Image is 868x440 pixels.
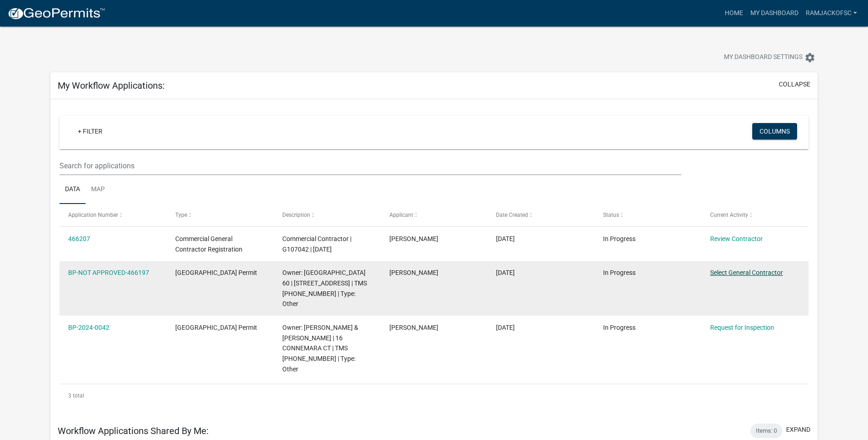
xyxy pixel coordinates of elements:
h5: My Workflow Applications: [58,80,165,91]
datatable-header-cell: Description [274,204,381,226]
span: 12/09/2024 [496,324,515,331]
a: Map [86,175,110,204]
span: Type [175,212,187,218]
h5: Workflow Applications Shared By Me: [58,425,209,436]
div: collapse [50,99,818,416]
input: Search for applications [59,156,681,175]
span: Ben Reichard [389,235,438,242]
span: Applicant [389,212,413,218]
datatable-header-cell: Date Created [487,204,594,226]
button: expand [786,425,810,435]
a: Home [721,5,747,22]
span: Status [603,212,619,218]
span: Abbeville County Building Permit [175,324,257,331]
span: Current Activity [710,212,748,218]
a: Review Contractor [710,235,763,242]
span: In Progress [603,324,636,331]
div: 3 total [59,384,809,407]
datatable-header-cell: Type [167,204,274,226]
span: My Dashboard Settings [724,52,803,63]
a: BP-2024-0042 [68,324,109,331]
span: Date Created [496,212,528,218]
div: Items: 0 [750,424,782,438]
span: 08/19/2025 [496,269,515,276]
button: My Dashboard Settingssettings [717,48,823,66]
button: Columns [752,123,797,140]
span: Description [282,212,310,218]
a: RamJackofSC [802,5,861,22]
a: BP-NOT APPROVED-466197 [68,269,149,276]
span: Application Number [68,212,118,218]
span: Commercial General Contractor Registration [175,235,243,253]
span: Abbeville County Building Permit [175,269,257,276]
a: My Dashboard [747,5,802,22]
datatable-header-cell: Current Activity [701,204,809,226]
span: In Progress [603,235,636,242]
datatable-header-cell: Status [594,204,701,226]
a: Request for Inspection [710,324,774,331]
span: Ben Reichard [389,269,438,276]
a: 466207 [68,235,90,242]
datatable-header-cell: Applicant [380,204,487,226]
span: Owner: TIMMS ANTHONY R & TERESA R | 16 CONNEMARA CT | TMS 098-00-00-053 | Type: Other [282,324,358,373]
span: Owner: ABBEVILLE COUNTY SCHOOL DISTRICT 60 | 6219 HWY 184 E | TMS 027-00-00-080 | Type: Other [282,269,367,307]
datatable-header-cell: Application Number [59,204,167,226]
button: collapse [779,80,810,89]
i: settings [804,52,815,63]
a: Select General Contractor [710,269,783,276]
a: + Filter [70,123,110,140]
span: In Progress [603,269,636,276]
span: Commercial Contractor | G107042 | 10/31/2026 [282,235,351,253]
span: 08/19/2025 [496,235,515,242]
span: Ben Reichard [389,324,438,331]
a: Data [59,175,86,204]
